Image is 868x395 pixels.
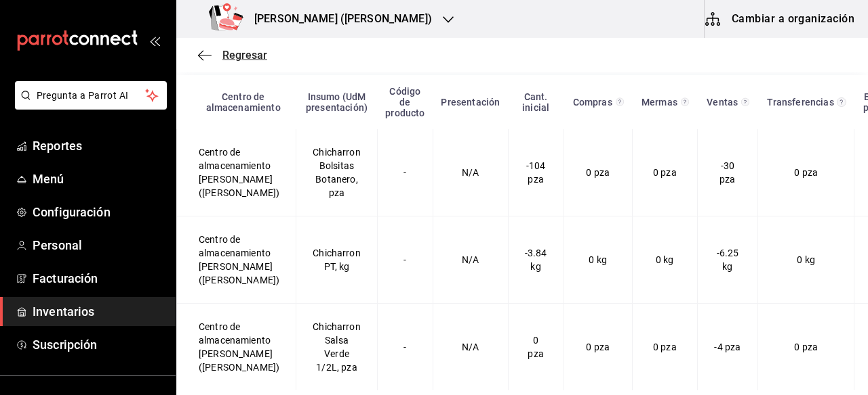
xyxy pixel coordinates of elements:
div: Código de producto [385,86,425,118]
div: Mermas [640,97,678,108]
td: - [377,304,433,391]
td: - [377,216,433,304]
div: Cant. inicial [516,91,555,113]
span: 0 kg [797,254,815,265]
div: Centro de almacenamiento [199,91,288,113]
td: N/A [433,129,508,216]
span: Pregunta a Parrot AI [37,89,146,103]
span: -104 pza [526,160,546,185]
div: Insumo (UdM presentación) [304,91,370,113]
td: Chicharron Bolsitas Botanero, pza [296,129,378,216]
span: 0 pza [794,342,818,352]
span: -3.84 kg [525,248,547,272]
span: Inventarios [33,302,165,321]
svg: Total de presentación del insumo vendido en el rango de fechas seleccionado. [741,97,749,108]
span: -6.25 kg [717,248,739,272]
span: Regresar [222,49,267,62]
span: Personal [33,236,165,254]
span: 0 pza [653,167,677,178]
span: 0 pza [794,167,818,178]
td: Centro de almacenamiento [PERSON_NAME] ([PERSON_NAME]) [177,304,296,391]
td: Chicharron PT, kg [296,216,378,304]
div: Ventas [705,97,739,108]
a: Pregunta a Parrot AI [9,98,167,112]
div: Transferencias [766,97,834,108]
div: Presentación [441,97,500,108]
button: Regresar [198,49,267,62]
svg: Total de presentación del insumo transferido ya sea fuera o dentro de la sucursal en el rango de ... [837,97,846,108]
td: N/A [433,216,508,304]
button: open_drawer_menu [149,35,160,46]
span: 0 pza [528,335,543,359]
span: 0 pza [586,167,610,178]
span: -30 pza [719,160,735,185]
td: Chicharron Salsa Verde 1/2L, pza [296,304,378,391]
td: Centro de almacenamiento [PERSON_NAME] ([PERSON_NAME]) [177,129,296,216]
span: 0 pza [586,342,610,352]
span: 0 pza [653,342,677,352]
svg: Total de presentación del insumo comprado en el rango de fechas seleccionado. [616,97,625,108]
td: Centro de almacenamiento [PERSON_NAME] ([PERSON_NAME]) [177,216,296,304]
span: 0 kg [656,254,674,265]
span: Facturación [33,269,165,287]
span: Suscripción [33,335,165,354]
span: 0 kg [589,254,607,265]
td: N/A [433,304,508,391]
div: Compras [572,97,613,108]
span: Reportes [33,137,165,155]
td: - [377,129,433,216]
span: Menú [33,170,165,188]
button: Pregunta a Parrot AI [15,81,167,110]
span: Configuración [33,203,165,221]
span: -4 pza [714,342,741,352]
svg: Total de presentación del insumo mermado en el rango de fechas seleccionado. [681,97,690,108]
h3: [PERSON_NAME] ([PERSON_NAME]) [243,11,432,27]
